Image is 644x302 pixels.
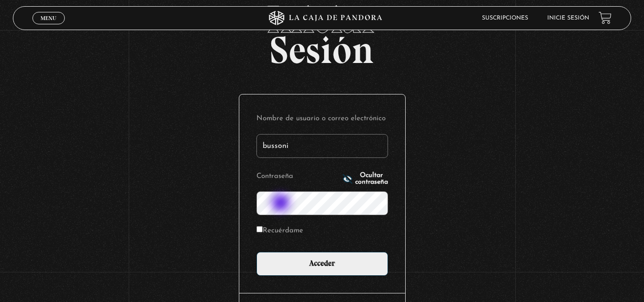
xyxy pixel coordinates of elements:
[256,224,303,239] label: Recuérdame
[41,15,56,21] span: Menu
[256,169,340,184] label: Contraseña
[256,112,388,126] label: Nombre de usuario o correo electrónico
[599,11,612,24] a: View your shopping cart
[547,15,589,21] a: Inicie sesión
[256,226,263,232] input: Recuérdame
[37,23,60,30] span: Cerrar
[343,172,388,186] button: Ocultar contraseña
[13,0,631,39] span: Iniciar
[482,15,528,21] a: Suscripciones
[256,252,388,276] input: Acceder
[355,172,388,186] span: Ocultar contraseña
[13,0,631,62] h2: Sesión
